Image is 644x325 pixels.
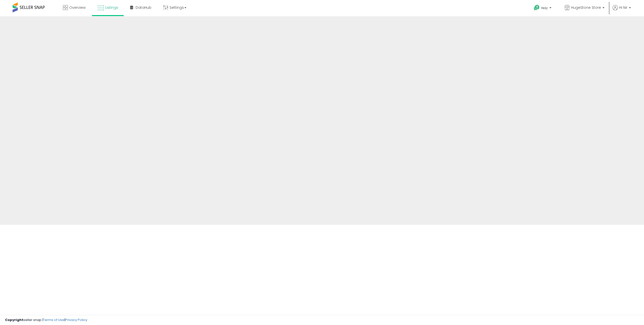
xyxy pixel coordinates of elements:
[619,5,627,10] span: Hi Nir
[541,6,548,10] span: Help
[136,5,151,10] span: DataHub
[69,5,86,10] span: Overview
[613,5,631,16] a: Hi Nir
[530,1,556,16] a: Help
[571,5,601,10] span: HugeStone Store
[105,5,118,10] span: Listings
[534,5,540,11] i: Get Help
